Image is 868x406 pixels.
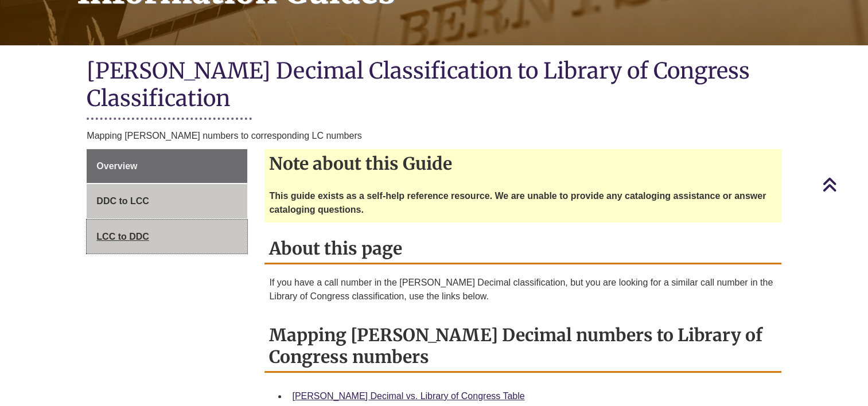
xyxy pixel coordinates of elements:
p: If you have a call number in the [PERSON_NAME] Decimal classification, but you are looking for a ... [269,276,776,303]
strong: This guide exists as a self-help reference resource. We are unable to provide any cataloging assi... [269,191,766,214]
div: Guide Page Menu [87,149,247,254]
a: Back to Top [822,177,865,192]
h2: Mapping [PERSON_NAME] Decimal numbers to Library of Congress numbers [264,321,781,373]
span: LCC to DDC [96,232,149,241]
span: Mapping [PERSON_NAME] numbers to corresponding LC numbers [87,131,361,140]
a: LCC to DDC [87,220,247,254]
a: [PERSON_NAME] Decimal vs. Library of Congress Table [292,391,524,401]
h2: About this page [264,234,781,264]
h1: [PERSON_NAME] Decimal Classification to Library of Congress Classification [87,57,781,115]
span: Overview [96,161,137,171]
a: DDC to LCC [87,184,247,218]
span: DDC to LCC [96,196,149,206]
a: Overview [87,149,247,184]
h2: Note about this Guide [264,149,781,178]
